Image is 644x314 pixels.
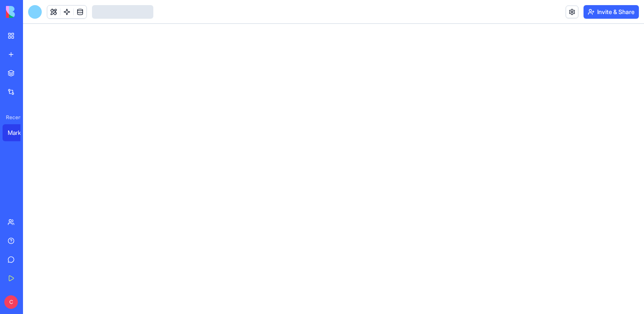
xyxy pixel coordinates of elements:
a: Marketing Strategy Wizard [3,124,37,141]
img: logo [6,6,59,18]
span: Recent [3,114,20,121]
div: Marketing Strategy Wizard [8,128,32,137]
span: C [4,295,18,309]
button: Invite & Share [584,5,639,19]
